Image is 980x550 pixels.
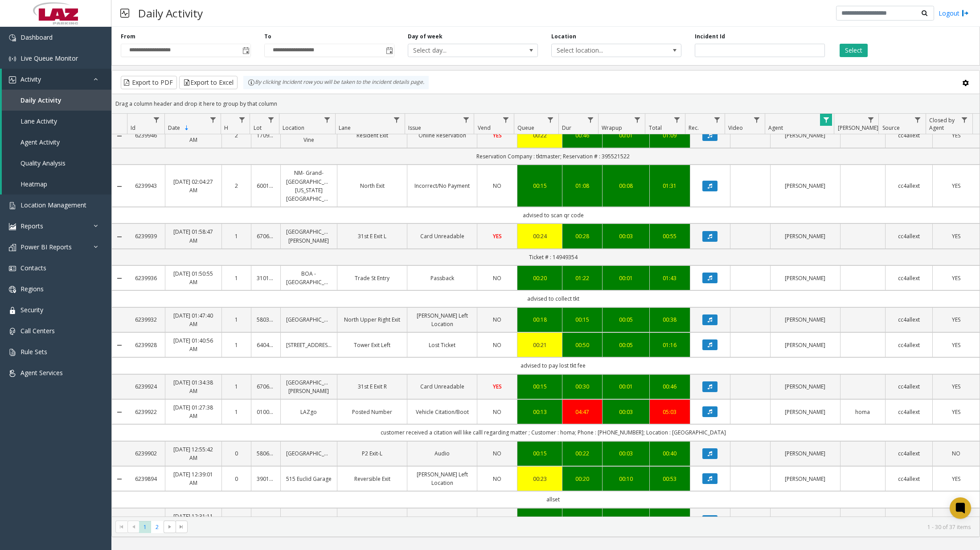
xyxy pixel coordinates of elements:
[286,169,332,203] a: NM- Grand-[GEOGRAPHIC_DATA]-[US_STATE][GEOGRAPHIC_DATA]
[151,114,163,126] a: Id Filter Menu
[413,232,472,240] a: Card Unreadable
[286,378,332,395] a: [GEOGRAPHIC_DATA][PERSON_NAME]
[132,408,160,416] a: 6239922
[655,382,684,391] a: 00:46
[608,341,644,349] div: 00:05
[608,232,644,240] div: 00:03
[483,182,512,190] a: NO
[227,408,246,416] a: 1
[655,274,684,282] div: 01:43
[608,274,644,282] div: 00:01
[568,182,597,190] a: 01:08
[523,408,557,416] div: 00:13
[938,274,974,282] a: YES
[132,516,160,525] a: 6239890
[127,357,980,374] td: advised to pay lost tkt fee
[9,370,16,377] img: 'icon'
[257,408,275,416] a: 010052
[865,114,877,126] a: Parker Filter Menu
[9,265,16,272] img: 'icon'
[952,383,960,390] span: YES
[413,311,472,328] a: [PERSON_NAME] Left Location
[891,232,927,240] a: cc4allext
[9,34,16,41] img: 'icon'
[21,368,63,377] span: Agent Services
[776,131,835,140] a: [PERSON_NAME]
[711,114,723,126] a: Rec. Filter Menu
[227,516,246,525] a: 0
[21,180,47,188] span: Heatmap
[121,33,135,41] label: From
[493,316,501,323] span: NO
[568,315,597,324] div: 00:15
[568,274,597,282] a: 01:22
[655,131,684,140] div: 01:09
[257,232,275,240] a: 670657
[127,491,980,508] td: allset
[523,315,557,324] div: 00:18
[21,306,43,314] span: Security
[938,449,974,458] a: NO
[21,117,57,125] span: Lane Activity
[776,274,835,282] a: [PERSON_NAME]
[655,315,684,324] div: 00:38
[655,449,684,458] a: 00:40
[568,382,597,391] a: 00:30
[343,274,402,282] a: Trade St Entry
[523,449,557,458] div: 00:15
[21,285,44,293] span: Regions
[171,512,216,529] a: [DATE] 12:31:11 AM
[9,349,16,356] img: 'icon'
[264,33,271,41] label: To
[608,182,644,190] div: 00:08
[523,341,557,349] a: 00:21
[343,182,402,190] a: North Exit
[584,114,596,126] a: Dur Filter Menu
[776,232,835,240] a: [PERSON_NAME]
[608,131,644,140] a: 00:01
[286,315,332,324] a: [GEOGRAPHIC_DATA]
[776,182,835,190] a: [PERSON_NAME]
[952,182,960,190] span: YES
[655,475,684,483] div: 00:53
[413,382,472,391] a: Card Unreadable
[523,232,557,240] div: 00:24
[343,382,402,391] a: 31st E Exit R
[343,475,402,483] a: Reversible Exit
[179,76,238,89] button: Export to Excel
[227,475,246,483] a: 0
[952,132,960,139] span: YES
[483,382,512,391] a: YES
[820,114,832,126] a: Agent Filter Menu
[608,315,644,324] a: 00:05
[483,475,512,483] a: NO
[952,232,960,240] span: YES
[493,274,501,282] span: NO
[286,341,332,349] a: [STREET_ADDRESS]
[493,475,501,483] span: NO
[952,274,960,282] span: YES
[938,232,974,240] a: YES
[952,341,960,349] span: YES
[390,114,402,126] a: Lane Filter Menu
[938,341,974,349] a: YES
[655,341,684,349] a: 01:16
[938,182,974,190] a: YES
[286,449,332,458] a: [GEOGRAPHIC_DATA]
[241,44,250,57] span: Toggle popup
[552,44,655,57] span: Select location...
[840,44,868,57] button: Select
[938,131,974,140] a: YES
[413,341,472,349] a: Lost Ticket
[493,232,502,240] span: YES
[523,475,557,483] div: 00:23
[112,132,127,140] a: Collapse Details
[248,79,255,86] img: infoIcon.svg
[776,315,835,324] a: [PERSON_NAME]
[127,290,980,307] td: advised to collect tkt
[343,449,402,458] a: P2 Exit-L
[132,475,160,483] a: 6239894
[608,408,644,416] div: 00:03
